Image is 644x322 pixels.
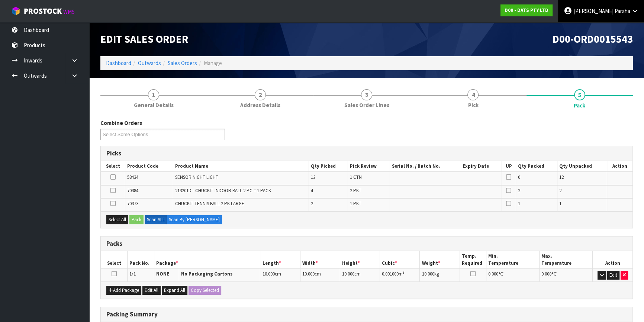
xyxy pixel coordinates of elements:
th: Serial No. / Batch No. [390,161,461,172]
span: 2 [255,89,266,100]
span: General Details [134,101,174,109]
span: 58434 [127,174,138,180]
th: Weight [420,251,460,268]
label: Scan ALL [145,215,167,224]
td: cm [340,269,380,282]
th: Max. Temperature [540,251,593,268]
button: Expand All [162,286,187,295]
th: Qty Packed [516,161,557,172]
span: 1 [148,89,159,100]
span: 5 [574,89,585,100]
th: Product Code [125,161,173,172]
span: 213201D - CHUCKIT INDOOR BALL 2 PC = 1 PACK [175,187,271,194]
th: Cubic [380,251,420,268]
span: Expand All [164,287,185,293]
span: 0.000 [541,271,551,277]
td: ℃ [540,269,593,282]
th: Height [340,251,380,268]
button: Select All [106,215,128,224]
a: Outwards [138,59,161,67]
th: Action [593,251,632,268]
h3: Packs [106,240,627,247]
th: Temp. Required [460,251,486,268]
td: cm [260,269,300,282]
th: Min. Temperature [486,251,540,268]
span: 2 [311,200,313,207]
a: Sales Orders [168,59,197,67]
span: ProStock [24,6,62,16]
th: Pack No. [128,251,154,268]
button: Pack [129,215,144,224]
label: Combine Orders [100,119,142,127]
span: 70384 [127,187,138,194]
td: m [380,269,420,282]
span: 0.000 [488,271,498,277]
span: 70373 [127,200,138,207]
span: 10.000 [422,271,434,277]
button: Edit [607,271,619,280]
span: [PERSON_NAME] [573,7,614,15]
span: D00-ORD0015543 [553,32,633,46]
th: Package [154,251,260,268]
td: ℃ [486,269,540,282]
span: 2 [518,187,520,194]
span: 1 [559,200,561,207]
th: Width [300,251,340,268]
span: 12 [559,174,564,180]
span: Manage [204,59,222,67]
span: 12 [311,174,315,180]
td: kg [420,269,460,282]
th: Expiry Date [461,161,502,172]
th: Qty Unpacked [557,161,607,172]
sup: 3 [403,270,405,275]
span: 2 [559,187,561,194]
label: Scan By [PERSON_NAME] [167,215,222,224]
span: Sales Order Lines [344,101,389,109]
span: 4 [467,89,479,100]
span: 0 [518,174,520,180]
span: Paraha [615,7,630,15]
span: 1 PKT [350,200,361,207]
button: Add Package [106,286,141,295]
span: Pick [468,101,478,109]
strong: D00 - DATS PTY LTD [505,7,548,13]
th: Length [260,251,300,268]
span: 3 [361,89,372,100]
h3: Picks [106,150,627,157]
a: D00 - DATS PTY LTD [500,4,553,16]
span: 1/1 [129,271,136,277]
span: 2 PKT [350,187,361,194]
td: cm [300,269,340,282]
img: cube-alt.png [11,6,20,16]
th: Product Name [173,161,309,172]
span: SENSOR NIGHT LIGHT [175,174,218,180]
th: Select [101,161,125,172]
th: Select [101,251,128,268]
span: 10.000 [342,271,354,277]
th: Qty Picked [309,161,348,172]
span: 1 [518,200,520,207]
th: Action [607,161,632,172]
h3: Packing Summary [106,311,627,318]
span: 4 [311,187,313,194]
span: Pack [574,102,585,109]
span: 10.000 [262,271,274,277]
span: Address Details [240,101,280,109]
strong: NONE [156,271,169,277]
button: Edit All [142,286,161,295]
small: WMS [63,8,75,15]
th: Pick Review [348,161,390,172]
span: CHUCKIT TENNIS BALL 2 PK LARGE [175,200,244,207]
span: 10.000 [302,271,315,277]
span: Edit Sales Order [100,32,188,46]
th: UP [502,161,516,172]
a: Dashboard [106,59,131,67]
button: Copy Selected [189,286,221,295]
span: 1 CTN [350,174,362,180]
span: 0.001000 [382,271,399,277]
strong: No Packaging Cartons [181,271,232,277]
